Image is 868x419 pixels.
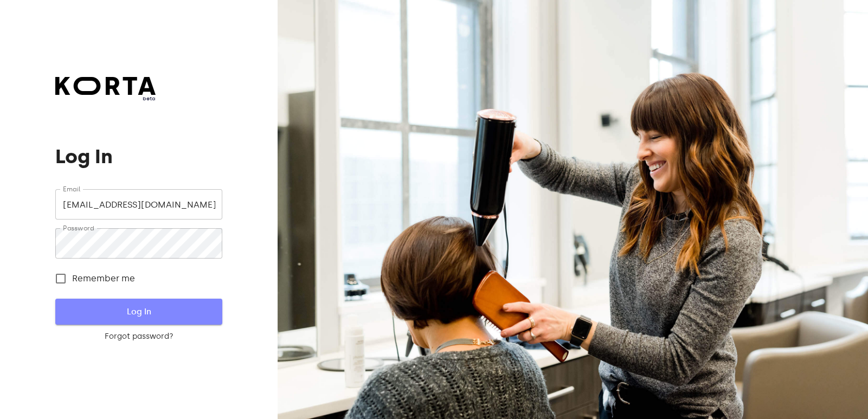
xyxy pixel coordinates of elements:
[55,77,156,95] img: Korta
[55,77,156,102] a: beta
[72,272,135,285] span: Remember me
[73,305,204,319] span: Log In
[55,146,222,167] h1: Log In
[55,95,156,102] span: beta
[55,299,222,325] button: Log In
[55,331,222,342] a: Forgot password?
